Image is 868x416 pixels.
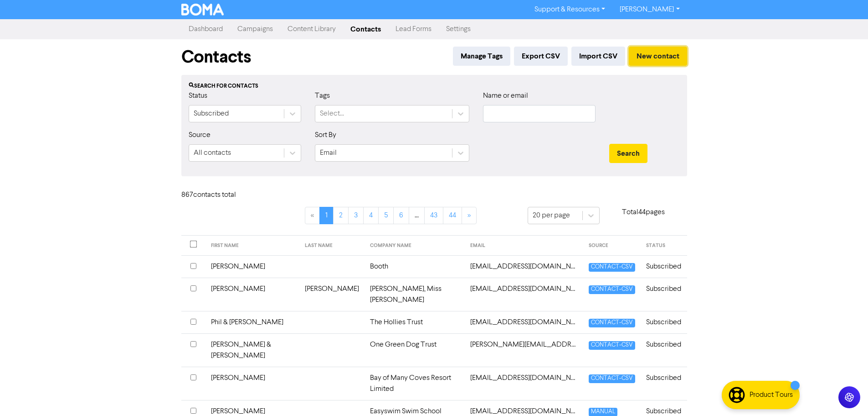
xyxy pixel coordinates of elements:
[205,333,300,367] td: [PERSON_NAME] & [PERSON_NAME]
[462,207,477,224] a: »
[641,367,687,400] td: Subscribed
[388,20,439,38] a: Lead Forms
[589,319,635,327] span: CONTACT-CSV
[348,207,364,224] a: Page 3
[378,207,394,224] a: Page 5
[205,367,300,400] td: [PERSON_NAME]
[181,4,224,16] img: BOMA Logo
[365,236,465,256] th: COMPANY NAME
[483,90,528,101] label: Name or email
[571,47,625,66] button: Import CSV
[343,20,388,38] a: Contacts
[465,255,583,278] td: 1410catz@gmail.com
[393,207,409,224] a: Page 6
[205,255,300,278] td: [PERSON_NAME]
[181,191,254,200] h6: 867 contact s total
[365,367,465,400] td: Bay of Many Coves Resort Limited
[205,236,300,256] th: FIRST NAME
[365,333,465,367] td: One Green Dog Trust
[527,2,612,17] a: Support & Resources
[465,333,583,367] td: aaron.dan.c@gmail.com
[205,311,300,333] td: Phil & [PERSON_NAME]
[424,207,443,224] a: Page 43
[189,82,680,90] div: Search for contacts
[181,20,230,38] a: Dashboard
[315,130,336,141] label: Sort By
[319,207,334,224] a: Page 1 is your current page
[465,367,583,400] td: accounts@bayofmanycoves.co.nz
[315,90,330,101] label: Tags
[629,47,687,66] button: New contact
[299,278,365,311] td: [PERSON_NAME]
[465,278,583,311] td: 29banstead@gmail.com
[465,311,583,333] td: aadcooke@gmail.com
[189,130,211,141] label: Source
[299,236,365,256] th: LAST NAME
[280,20,343,38] a: Content Library
[641,278,687,311] td: Subscribed
[194,108,229,119] div: Subscribed
[365,311,465,333] td: The Hollies Trust
[465,236,583,256] th: EMAIL
[365,255,465,278] td: Booth
[641,236,687,256] th: STATUS
[333,207,349,224] a: Page 2
[453,47,510,66] button: Manage Tags
[363,207,379,224] a: Page 4
[194,147,231,158] div: All contacts
[514,47,568,66] button: Export CSV
[189,90,207,101] label: Status
[205,278,300,311] td: [PERSON_NAME]
[533,210,570,221] div: 20 per page
[181,47,251,68] h1: Contacts
[583,236,641,256] th: SOURCE
[641,255,687,278] td: Subscribed
[600,207,687,218] p: Total 44 pages
[443,207,462,224] a: Page 44
[641,333,687,367] td: Subscribed
[589,374,635,383] span: CONTACT-CSV
[589,263,635,272] span: CONTACT-CSV
[589,285,635,294] span: CONTACT-CSV
[230,20,280,38] a: Campaigns
[320,108,344,119] div: Select...
[609,144,647,163] button: Search
[365,278,465,311] td: [PERSON_NAME], Miss [PERSON_NAME]
[612,2,687,17] a: [PERSON_NAME]
[439,20,478,38] a: Settings
[320,147,337,158] div: Email
[589,341,635,350] span: CONTACT-CSV
[641,311,687,333] td: Subscribed
[822,372,868,416] iframe: Chat Widget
